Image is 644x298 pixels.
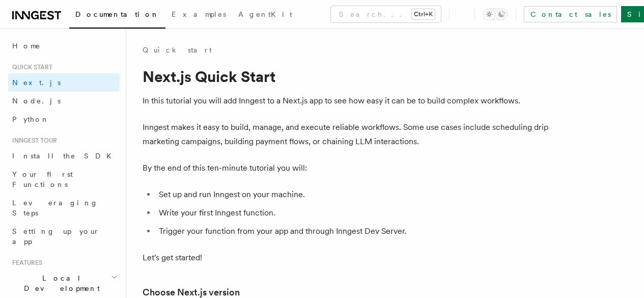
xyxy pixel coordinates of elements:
a: Next.js [8,73,120,92]
span: Inngest tour [8,137,57,145]
p: Inngest makes it easy to build, manage, and execute reliable workflows. Some use cases include sc... [143,120,550,149]
span: Your first Functions [12,170,73,188]
a: Examples [165,3,232,28]
a: Python [8,110,120,128]
li: Set up and run Inngest on your machine. [156,187,550,202]
button: Local Development [8,269,120,297]
h1: Next.js Quick Start [143,67,550,86]
a: Quick start [143,45,212,55]
span: Python [12,115,49,123]
a: Install the SDK [8,147,120,165]
p: In this tutorial you will add Inngest to a Next.js app to see how easy it can be to build complex... [143,94,550,108]
a: Documentation [69,3,165,29]
span: Install the SDK [12,152,118,160]
span: Node.js [12,97,61,105]
a: Home [8,37,120,55]
li: Write your first Inngest function. [156,206,550,220]
span: Documentation [75,10,159,18]
p: By the end of this ten-minute tutorial you will: [143,161,550,175]
a: Setting up your app [8,222,120,251]
button: Toggle dark mode [483,8,508,20]
span: Local Development [8,273,111,293]
span: Examples [172,10,226,18]
span: Features [8,259,42,267]
span: Leveraging Steps [12,199,98,217]
kbd: Ctrl+K [412,9,435,19]
a: Contact sales [524,6,617,22]
a: AgentKit [232,3,298,28]
span: Setting up your app [12,227,100,246]
a: Your first Functions [8,165,120,194]
span: Home [12,41,41,51]
p: Let's get started! [143,251,550,265]
button: Search...Ctrl+K [331,6,441,22]
span: Next.js [12,78,61,87]
li: Trigger your function from your app and through Inngest Dev Server. [156,224,550,238]
span: AgentKit [238,10,292,18]
span: Quick start [8,63,52,71]
a: Leveraging Steps [8,194,120,222]
a: Node.js [8,92,120,110]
